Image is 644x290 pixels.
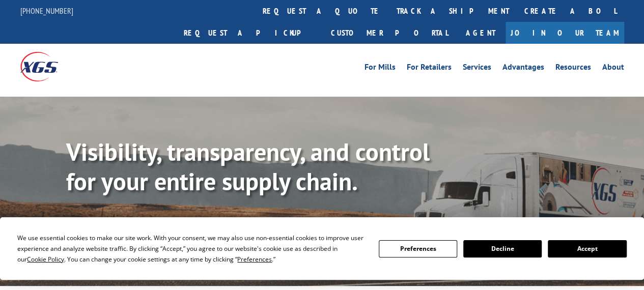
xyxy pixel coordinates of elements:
b: Visibility, transparency, and control for your entire supply chain. [66,136,430,197]
a: Advantages [502,63,544,74]
span: Cookie Policy [27,255,64,264]
a: Agent [456,22,506,44]
a: Customer Portal [323,22,456,44]
a: Resources [555,63,591,74]
a: Join Our Team [506,22,624,44]
button: Preferences [379,240,457,257]
a: For Mills [365,63,396,74]
a: About [602,63,624,74]
span: Preferences [237,255,272,264]
a: Services [463,63,491,74]
button: Accept [548,240,626,257]
a: [PHONE_NUMBER] [20,6,73,16]
a: For Retailers [407,63,452,74]
a: Request a pickup [176,22,323,44]
div: We use essential cookies to make our site work. With your consent, we may also use non-essential ... [17,233,366,265]
button: Decline [463,240,542,257]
